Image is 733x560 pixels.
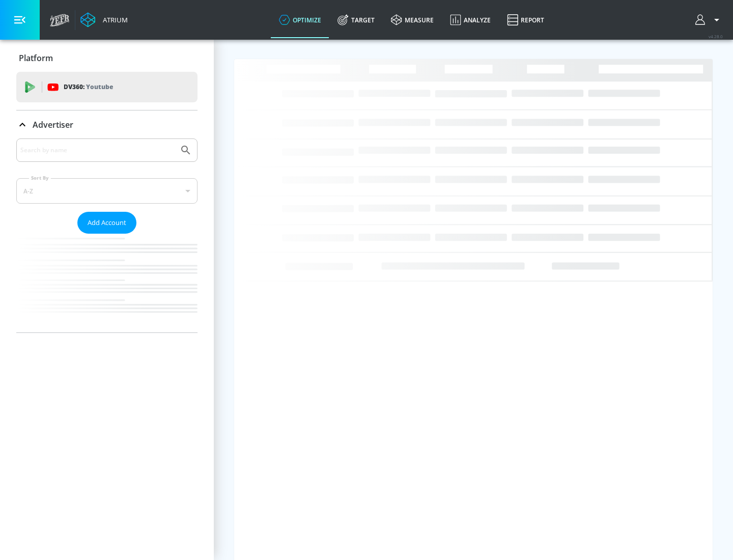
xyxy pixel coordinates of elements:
[16,178,198,204] div: A-Z
[709,34,723,39] span: v 4.28.0
[442,2,499,38] a: Analyze
[16,234,198,332] nav: list of Advertiser
[88,217,126,229] span: Add Account
[20,144,175,157] input: Search by name
[64,81,113,93] p: DV360:
[16,110,198,139] div: Advertiser
[16,72,198,102] div: DV360: Youtube
[383,2,442,38] a: measure
[80,12,128,27] a: Atrium
[16,138,198,332] div: Advertiser
[499,2,552,38] a: Report
[19,52,53,64] p: Platform
[329,2,383,38] a: Target
[77,212,136,234] button: Add Account
[16,44,198,72] div: Platform
[271,2,329,38] a: optimize
[86,81,113,92] p: Youtube
[33,119,73,130] p: Advertiser
[99,15,128,24] div: Atrium
[29,175,51,181] label: Sort By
